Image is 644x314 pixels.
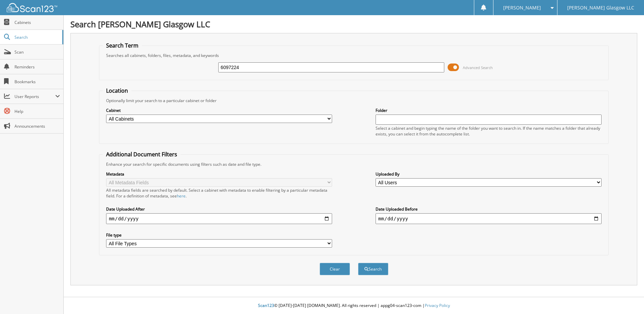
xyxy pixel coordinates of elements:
[103,53,605,58] div: Searches all cabinets, folders, files, metadata, and keywords
[258,303,274,308] span: Scan123
[14,49,60,55] span: Scan
[14,123,60,129] span: Announcements
[106,206,332,212] label: Date Uploaded After
[70,19,637,30] h1: Search [PERSON_NAME] Glasgow LLC
[106,232,332,238] label: File type
[177,193,186,199] a: here
[14,34,59,40] span: Search
[14,64,60,70] span: Reminders
[320,263,350,275] button: Clear
[567,6,634,10] span: [PERSON_NAME] Glasgow LLC
[103,42,142,49] legend: Search Term
[376,213,602,224] input: end
[376,171,602,177] label: Uploaded By
[425,303,450,308] a: Privacy Policy
[14,108,60,114] span: Help
[103,161,605,167] div: Enhance your search for specific documents using filters such as date and file type.
[376,107,602,113] label: Folder
[14,20,60,25] span: Cabinets
[106,213,332,224] input: start
[106,187,332,199] div: All metadata fields are searched by default. Select a cabinet with metadata to enable filtering b...
[503,6,541,10] span: [PERSON_NAME]
[376,206,602,212] label: Date Uploaded Before
[14,94,55,99] span: User Reports
[376,125,602,137] div: Select a cabinet and begin typing the name of the folder you want to search in. If the name match...
[7,3,57,12] img: scan123-logo-white.svg
[463,65,493,70] span: Advanced Search
[358,263,388,275] button: Search
[103,151,181,158] legend: Additional Document Filters
[106,107,332,113] label: Cabinet
[610,282,644,314] iframe: Chat Widget
[14,79,60,85] span: Bookmarks
[103,98,605,103] div: Optionally limit your search to a particular cabinet or folder
[103,87,131,94] legend: Location
[64,297,644,314] div: © [DATE]-[DATE] [DOMAIN_NAME]. All rights reserved | appg04-scan123-com |
[106,171,332,177] label: Metadata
